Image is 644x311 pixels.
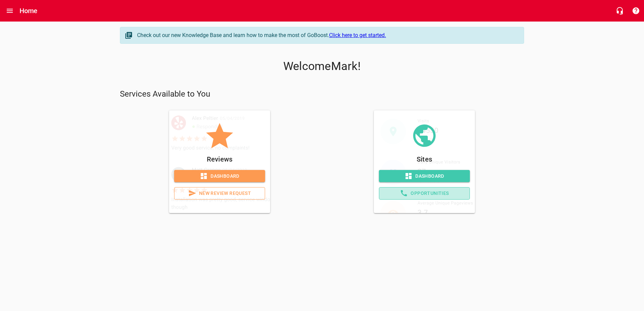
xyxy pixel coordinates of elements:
button: Live Chat [612,3,628,19]
p: Welcome Mark ! [120,60,524,73]
div: Check out our new Knowledge Base and learn how to make the most of GoBoost. [137,31,517,39]
p: Reviews [174,154,265,165]
a: New Review Request [174,187,265,200]
a: Click here to get started. [329,32,386,38]
button: Support Portal [628,3,644,19]
a: Dashboard [174,170,265,182]
span: New Review Request [180,189,259,198]
span: Opportunities [385,189,464,198]
button: Open drawer [2,3,18,19]
p: Services Available to You [120,89,524,100]
p: Sites [379,154,470,165]
span: Dashboard [384,172,464,180]
a: Dashboard [379,170,470,182]
span: Dashboard [180,172,260,180]
a: Opportunities [379,187,470,200]
h6: Home [20,5,38,16]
